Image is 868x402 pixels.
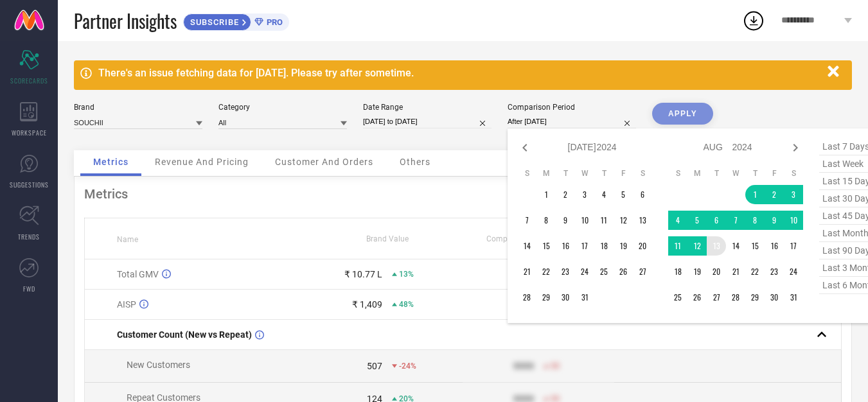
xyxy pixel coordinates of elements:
[614,236,633,256] td: Fri Jul 19 2024
[536,168,556,179] th: Monday
[784,168,803,179] th: Saturday
[98,67,821,79] div: There's an issue fetching data for [DATE]. Please try after sometime.
[556,236,575,256] td: Tue Jul 16 2024
[575,236,594,256] td: Wed Jul 17 2024
[745,236,765,256] td: Thu Aug 15 2024
[726,168,745,179] th: Wednesday
[556,185,575,204] td: Tue Jul 02 2024
[117,329,252,340] span: Customer Count (New vs Repeat)
[513,361,534,371] div: 9999
[218,103,347,112] div: Category
[352,299,382,310] div: ₹ 1,409
[765,211,784,230] td: Fri Aug 09 2024
[155,157,249,167] span: Revenue And Pricing
[726,211,745,230] td: Wed Aug 07 2024
[594,236,614,256] td: Thu Jul 18 2024
[363,115,492,128] input: Select date range
[399,270,414,279] span: 13%
[707,288,726,307] td: Tue Aug 27 2024
[400,157,430,167] span: Others
[668,168,687,179] th: Sunday
[517,288,536,307] td: Sun Jul 28 2024
[614,262,633,281] td: Fri Jul 26 2024
[344,269,382,279] div: ₹ 10.77 L
[784,211,803,230] td: Sat Aug 10 2024
[575,211,594,230] td: Wed Jul 10 2024
[765,185,784,204] td: Fri Aug 02 2024
[74,103,202,112] div: Brand
[556,288,575,307] td: Tue Jul 30 2024
[575,288,594,307] td: Wed Jul 31 2024
[74,8,177,34] span: Partner Insights
[517,211,536,230] td: Sun Jul 07 2024
[594,185,614,204] td: Thu Jul 04 2024
[765,236,784,256] td: Fri Aug 16 2024
[742,9,765,32] div: Open download list
[366,234,409,243] span: Brand Value
[399,300,414,309] span: 48%
[536,211,556,230] td: Mon Jul 08 2024
[784,236,803,256] td: Sat Aug 17 2024
[556,168,575,179] th: Tuesday
[633,185,652,204] td: Sat Jul 06 2024
[367,361,382,371] div: 507
[93,157,128,167] span: Metrics
[687,236,707,256] td: Mon Aug 12 2024
[784,262,803,281] td: Sat Aug 24 2024
[745,185,765,204] td: Thu Aug 01 2024
[517,262,536,281] td: Sun Jul 21 2024
[84,186,842,202] div: Metrics
[745,211,765,230] td: Thu Aug 08 2024
[765,262,784,281] td: Fri Aug 23 2024
[556,262,575,281] td: Tue Jul 23 2024
[633,211,652,230] td: Sat Jul 13 2024
[536,185,556,204] td: Mon Jul 01 2024
[726,262,745,281] td: Wed Aug 21 2024
[687,168,707,179] th: Monday
[687,262,707,281] td: Mon Aug 19 2024
[788,140,803,155] div: Next month
[668,262,687,281] td: Sun Aug 18 2024
[707,236,726,256] td: Tue Aug 13 2024
[633,262,652,281] td: Sat Jul 27 2024
[745,288,765,307] td: Thu Aug 29 2024
[183,10,289,31] a: SUBSCRIBEPRO
[707,168,726,179] th: Tuesday
[536,236,556,256] td: Mon Jul 15 2024
[745,262,765,281] td: Thu Aug 22 2024
[726,236,745,256] td: Wed Aug 14 2024
[668,211,687,230] td: Sun Aug 04 2024
[551,362,560,371] span: 50
[784,288,803,307] td: Sat Aug 31 2024
[707,211,726,230] td: Tue Aug 06 2024
[536,262,556,281] td: Mon Jul 22 2024
[594,262,614,281] td: Thu Jul 25 2024
[508,115,636,128] input: Select comparison period
[556,211,575,230] td: Tue Jul 09 2024
[184,17,242,27] span: SUBSCRIBE
[575,168,594,179] th: Wednesday
[399,362,416,371] span: -24%
[765,288,784,307] td: Fri Aug 30 2024
[668,288,687,307] td: Sun Aug 25 2024
[575,262,594,281] td: Wed Jul 24 2024
[10,180,49,189] span: SUGGESTIONS
[12,128,47,137] span: WORKSPACE
[765,168,784,179] th: Friday
[508,103,636,112] div: Comparison Period
[117,235,138,244] span: Name
[633,168,652,179] th: Saturday
[10,76,48,85] span: SCORECARDS
[726,288,745,307] td: Wed Aug 28 2024
[23,284,35,293] span: FWD
[687,288,707,307] td: Mon Aug 26 2024
[687,211,707,230] td: Mon Aug 05 2024
[18,232,40,241] span: TRENDS
[517,168,536,179] th: Sunday
[707,262,726,281] td: Tue Aug 20 2024
[536,288,556,307] td: Mon Jul 29 2024
[127,360,190,370] span: New Customers
[117,299,136,310] span: AISP
[517,236,536,256] td: Sun Jul 14 2024
[784,185,803,204] td: Sat Aug 03 2024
